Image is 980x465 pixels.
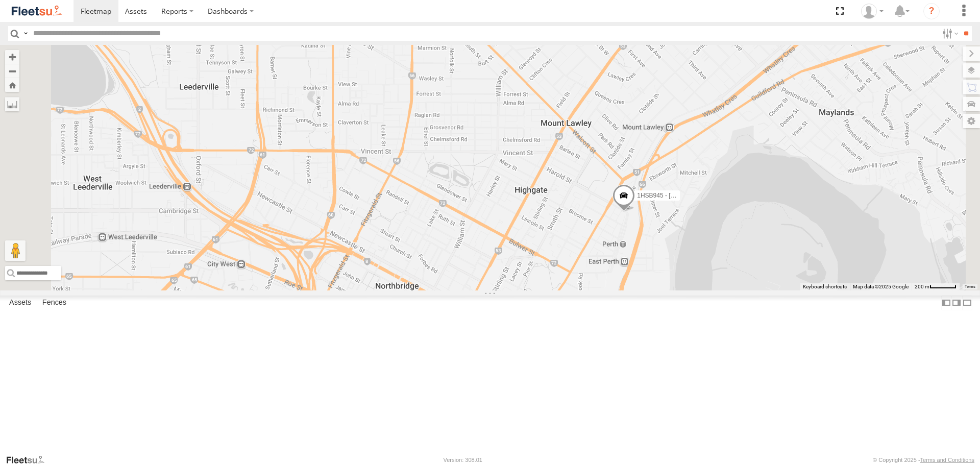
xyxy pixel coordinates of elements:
label: Fences [37,296,71,310]
label: Dock Summary Table to the Right [951,296,962,310]
i: ? [923,3,940,19]
img: fleetsu-logo-horizontal.svg [10,4,63,18]
button: Map Scale: 200 m per 49 pixels [912,283,960,290]
button: Zoom in [5,50,19,64]
span: Map data ©2025 Google [853,284,909,289]
span: 1HSB945 - [PERSON_NAME] [637,192,719,200]
button: Zoom out [5,64,19,78]
span: 200 m [915,284,929,289]
label: Map Settings [963,114,980,128]
label: Search Filter Options [938,26,960,41]
label: Dock Summary Table to the Left [941,296,951,310]
a: Visit our Website [6,455,53,465]
a: Terms and Conditions [920,457,974,463]
div: Wayne Betts [857,4,887,19]
label: Search Query [21,26,30,41]
a: Terms (opens in new tab) [965,284,975,288]
label: Measure [5,97,19,111]
div: © Copyright 2025 - [873,457,974,463]
button: Keyboard shortcuts [803,283,847,290]
button: Drag Pegman onto the map to open Street View [5,240,26,261]
label: Assets [4,296,36,310]
label: Hide Summary Table [962,296,972,310]
div: Version: 308.01 [444,457,482,463]
button: Zoom Home [5,78,19,92]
